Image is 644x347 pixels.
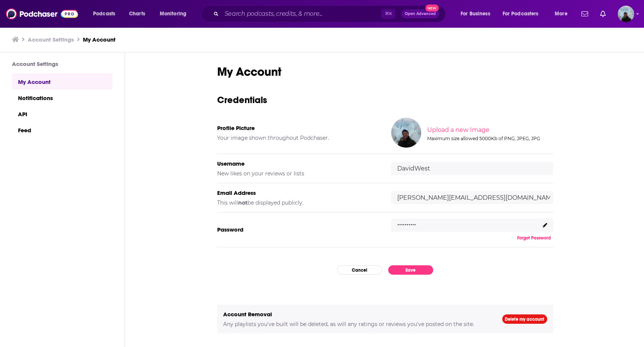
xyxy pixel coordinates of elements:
h3: Account Settings [12,60,113,67]
button: open menu [455,8,500,20]
b: not [238,199,248,206]
h5: This will be displayed publicly. [217,199,379,206]
img: Podchaser - Follow, Share and Rate Podcasts [6,7,78,21]
button: Cancel [337,265,382,275]
button: Show profile menu [618,6,634,22]
span: Open Advanced [405,12,436,16]
a: My Account [83,36,116,43]
h5: Email Address [217,189,379,196]
span: ⌘ K [381,9,395,19]
button: Forgot Password [515,235,553,241]
img: Your profile image [391,118,421,148]
a: Delete my account [502,314,547,324]
img: User Profile [618,6,634,22]
button: open menu [498,8,549,20]
a: Account Settings [28,36,74,43]
span: Logged in as DavidWest [618,6,634,22]
h5: Username [217,160,379,167]
a: My Account [12,73,113,90]
button: open menu [88,8,125,20]
span: For Business [461,9,490,19]
span: For Podcasters [503,9,539,19]
a: Charts [124,8,150,20]
button: open menu [549,8,577,20]
h5: Password [217,226,379,233]
a: Notifications [12,90,113,106]
span: Monitoring [160,9,186,19]
h5: Your image shown throughout Podchaser. [217,135,379,141]
span: Podcasts [93,9,115,19]
span: New [425,4,439,12]
h3: Credentials [217,94,553,106]
a: API [12,106,113,122]
span: Charts [129,9,145,19]
a: Show notifications dropdown [578,7,591,20]
a: Feed [12,122,113,138]
div: Search podcasts, credits, & more... [208,5,453,22]
span: More [555,9,567,19]
input: username [391,162,553,175]
h5: Profile Picture [217,124,379,132]
h1: My Account [217,64,553,79]
button: open menu [155,8,196,20]
button: Open AdvancedNew [401,9,439,18]
p: .......... [397,217,416,227]
h5: Any playlists you've built will be deleted, as will any ratings or reviews you've posted on the s... [223,321,490,328]
input: Search podcasts, credits, & more... [222,8,381,20]
button: Save [388,265,433,275]
h5: New likes on your reviews or lists [217,170,379,177]
h5: Account Removal [223,311,490,318]
a: Show notifications dropdown [597,7,609,20]
input: email [391,191,553,204]
div: Maximum size allowed 5000Kb of PNG, JPEG, JPG [427,136,552,141]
